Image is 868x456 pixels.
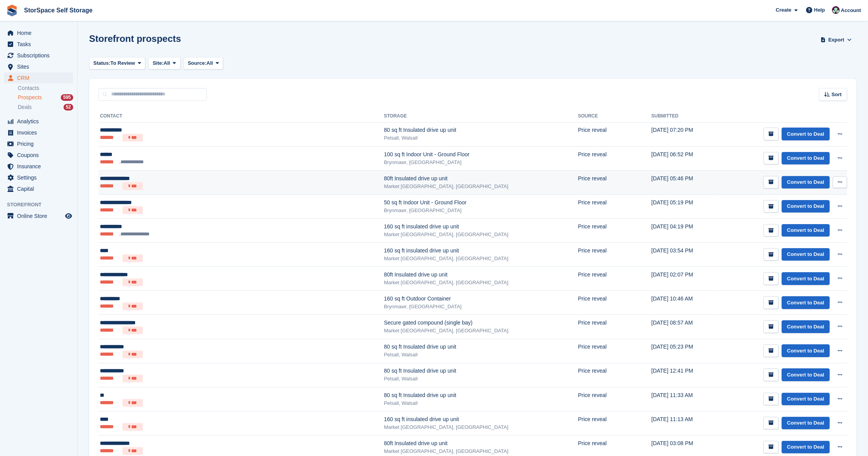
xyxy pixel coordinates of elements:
span: Deals [18,104,32,111]
span: Sites [17,61,64,72]
a: Deals 52 [18,103,73,111]
div: 80 sq ft Insulated drive up unit [384,391,578,399]
th: Contact [98,110,384,123]
a: menu [4,127,73,138]
a: StorSpace Self Storage [21,4,96,17]
div: 595 [61,94,73,101]
a: Convert to Deal [782,441,830,454]
span: Storefront [7,201,77,209]
td: [DATE] 05:46 PM [651,170,717,194]
span: Settings [17,172,64,183]
th: Submitted [651,110,717,123]
span: To Review [110,59,135,67]
span: Help [814,6,825,14]
div: 160 sq ft insulated drive up unit [384,415,578,423]
div: Market [GEOGRAPHIC_DATA], [GEOGRAPHIC_DATA] [384,447,578,455]
a: menu [4,116,73,127]
th: Storage [384,110,578,123]
span: Coupons [17,150,64,161]
h1: Storefront prospects [89,33,181,44]
td: [DATE] 11:13 AM [651,411,717,435]
button: Site: All [148,57,180,70]
div: 80 sq ft Insulated drive up unit [384,367,578,375]
button: Export [819,33,853,46]
td: Price reveal [578,291,651,315]
a: menu [4,211,73,221]
div: Brynmawr, [GEOGRAPHIC_DATA] [384,207,578,214]
td: [DATE] 02:07 PM [651,267,717,291]
a: menu [4,61,73,72]
th: Source [578,110,651,123]
a: Convert to Deal [782,417,830,430]
td: Price reveal [578,170,651,194]
img: Ross Hadlington [832,6,840,14]
div: Market [GEOGRAPHIC_DATA], [GEOGRAPHIC_DATA] [384,327,578,335]
div: 160 sq ft insulated drive up unit [384,223,578,231]
div: Brynmawr, [GEOGRAPHIC_DATA] [384,159,578,166]
span: Pricing [17,138,64,149]
td: Price reveal [578,411,651,435]
div: Secure gated compound (single bay) [384,319,578,327]
td: Price reveal [578,194,651,218]
td: [DATE] 05:19 PM [651,194,717,218]
a: menu [4,161,73,172]
div: Pelsall, Walsall [384,134,578,142]
a: Preview store [64,211,73,221]
a: Convert to Deal [782,224,830,237]
td: Price reveal [578,363,651,387]
a: Convert to Deal [782,344,830,357]
span: Prospects [18,94,42,101]
span: Capital [17,183,64,194]
a: menu [4,39,73,50]
div: Pelsall, Walsall [384,351,578,359]
a: Convert to Deal [782,272,830,285]
div: 80ft Insulated drive up unit [384,439,578,447]
a: Convert to Deal [782,393,830,406]
td: Price reveal [578,219,651,243]
div: 80ft Insulated drive up unit [384,174,578,183]
a: Convert to Deal [782,200,830,213]
a: menu [4,28,73,38]
td: [DATE] 05:23 PM [651,339,717,363]
div: 80 sq ft Insulated drive up unit [384,343,578,351]
a: menu [4,50,73,61]
a: Contacts [18,85,73,92]
div: 80ft Insulated drive up unit [384,271,578,279]
a: menu [4,73,73,83]
td: Price reveal [578,387,651,411]
span: Export [828,36,844,44]
a: Convert to Deal [782,296,830,309]
td: [DATE] 07:20 PM [651,122,717,146]
div: Pelsall, Walsall [384,375,578,383]
td: [DATE] 10:46 AM [651,291,717,315]
span: Insurance [17,161,64,172]
span: Create [776,6,791,14]
span: All [206,59,213,67]
td: Price reveal [578,339,651,363]
td: Price reveal [578,243,651,267]
a: Prospects 595 [18,93,73,102]
a: Convert to Deal [782,320,830,333]
td: Price reveal [578,267,651,291]
span: Status: [93,59,110,67]
span: Tasks [17,39,64,50]
div: Market [GEOGRAPHIC_DATA], [GEOGRAPHIC_DATA] [384,183,578,190]
td: [DATE] 11:33 AM [651,387,717,411]
div: 80 sq ft Insulated drive up unit [384,126,578,134]
div: Pelsall, Walsall [384,399,578,407]
span: Sort [832,91,842,98]
a: Convert to Deal [782,176,830,189]
div: 160 sq ft Outdoor Container [384,295,578,303]
a: Convert to Deal [782,152,830,165]
span: Source: [188,59,206,67]
span: All [163,59,170,67]
div: Market [GEOGRAPHIC_DATA], [GEOGRAPHIC_DATA] [384,231,578,238]
span: Analytics [17,116,64,127]
a: menu [4,150,73,161]
td: Price reveal [578,315,651,339]
img: stora-icon-8386f47178a22dfd0bd8f6a31ec36ba5ce8667c1dd55bd0f319d3a0aa187defe.svg [6,5,18,16]
td: Price reveal [578,146,651,170]
div: 52 [64,104,73,111]
button: Status: To Review [89,57,145,70]
td: [DATE] 03:54 PM [651,243,717,267]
